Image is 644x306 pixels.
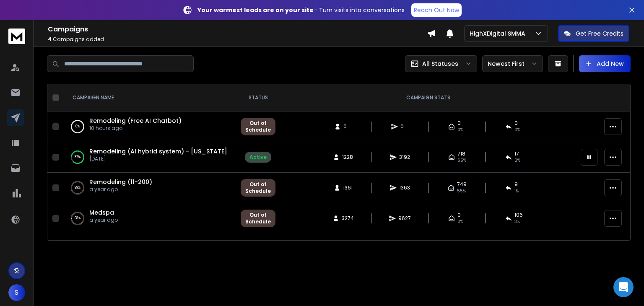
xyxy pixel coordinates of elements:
p: Reach Out Now [414,6,459,14]
span: 9627 [398,215,411,222]
a: Medspa [89,208,114,217]
p: a year ago [89,186,152,193]
span: 3192 [399,154,410,161]
span: 0 [514,120,518,127]
td: 98%Medspaa year ago [62,203,236,234]
strong: Your warmest leads are on your site [197,6,314,14]
p: 10 hours ago [89,125,182,132]
td: 99%Remodeling (11-200)a year ago [62,173,236,203]
span: 9 [514,181,518,188]
button: Add New [579,55,631,72]
span: 106 [514,212,523,218]
th: CAMPAIGN STATS [280,84,576,112]
p: 99 % [75,184,80,192]
span: 0% [514,127,520,133]
th: CAMPAIGN NAME [62,84,236,112]
button: Get Free Credits [558,25,629,42]
div: Out of Schedule [245,181,271,194]
p: 98 % [75,214,80,223]
span: 1228 [342,154,353,161]
p: a year ago [89,217,118,223]
p: 87 % [75,153,80,161]
span: 1363 [399,184,410,191]
span: 2 % [514,157,520,164]
a: Remodeling (Free AI Chatbot) [89,117,182,125]
div: Out of Schedule [245,212,271,225]
a: Reach Out Now [411,3,462,17]
th: STATUS [236,84,280,112]
span: 0 [457,120,461,127]
span: 0% [457,127,463,133]
span: 0 [343,123,352,130]
span: 1 % [514,188,519,194]
button: Newest First [482,55,543,72]
span: 65 % [457,157,466,164]
div: Active [249,154,267,161]
p: All Statuses [422,60,458,68]
h1: Campaigns [48,24,427,34]
span: 0% [457,218,463,225]
span: 1361 [343,184,353,191]
p: HighXDigital SMMA [470,29,529,38]
span: 55 % [457,188,466,194]
img: logo [8,29,25,44]
p: Get Free Credits [576,29,623,38]
span: 749 [457,181,467,188]
span: 3 % [514,218,520,225]
button: S [8,284,25,301]
span: 3274 [342,215,354,222]
span: 0 [400,123,409,130]
p: Campaigns added [48,36,427,43]
p: – Turn visits into conversations [197,6,405,14]
span: 17 [514,150,519,157]
span: 0 [457,212,461,218]
p: [DATE] [89,156,227,162]
a: Remodeling (11-200) [89,178,152,186]
span: 4 [48,36,52,43]
td: 87%Remodeling (AI hybrid system) - [US_STATE][DATE] [62,142,236,173]
div: Open Intercom Messenger [613,277,634,297]
td: 0%Remodeling (Free AI Chatbot)10 hours ago [62,112,236,142]
span: 718 [457,150,465,157]
p: 0 % [75,122,80,131]
div: Out of Schedule [245,120,271,133]
a: Remodeling (AI hybrid system) - [US_STATE] [89,147,227,156]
